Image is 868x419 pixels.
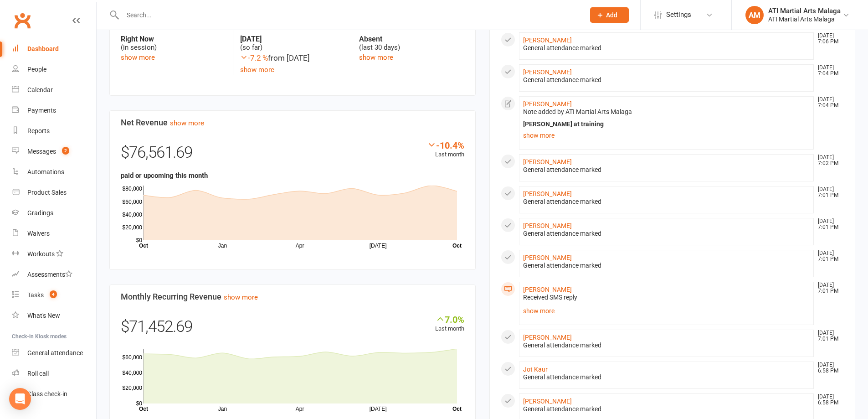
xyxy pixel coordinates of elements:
div: 7.0% [435,314,464,324]
strong: Absent [359,35,464,43]
span: 2 [62,147,69,155]
div: ATI Martial Arts Malaga [768,15,841,23]
div: Last month [435,314,464,334]
div: General attendance marked [523,373,810,381]
input: Search... [120,9,578,21]
div: Workouts [27,250,55,258]
span: 4 [50,290,57,298]
a: Automations [12,162,96,182]
a: Calendar [12,80,96,100]
a: Roll call [12,363,96,384]
strong: paid or upcoming this month [121,171,208,180]
div: General attendance marked [523,198,810,206]
div: Waivers [27,230,50,237]
a: Payments [12,100,96,121]
a: Jot Kaur [523,366,548,373]
a: Reports [12,121,96,141]
div: Automations [27,168,64,176]
a: Assessments [12,264,96,285]
div: Calendar [27,86,53,93]
a: show more [170,119,204,127]
div: $76,561.69 [121,140,464,170]
div: (last 30 days) [359,35,464,52]
div: ATI Martial Arts Malaga [768,7,841,15]
div: General attendance [27,349,83,357]
strong: Right Now [121,35,226,43]
a: [PERSON_NAME] [523,254,572,261]
a: show more [359,53,393,62]
div: Assessments [27,271,72,278]
time: [DATE] 7:06 PM [813,33,843,45]
div: Payments [27,107,56,114]
div: -10.4% [427,140,464,150]
time: [DATE] 7:01 PM [813,218,843,230]
div: Reports [27,127,50,134]
a: [PERSON_NAME] [523,36,572,44]
a: [PERSON_NAME] [523,158,572,166]
div: from [DATE] [240,52,345,64]
time: [DATE] 6:58 PM [813,362,843,374]
span: Settings [666,5,691,25]
time: [DATE] 7:04 PM [813,65,843,77]
time: [DATE] 7:01 PM [813,250,843,262]
div: AM [745,6,764,24]
a: Product Sales [12,182,96,203]
a: Dashboard [12,39,96,59]
div: [PERSON_NAME] at training [523,120,810,128]
h3: Net Revenue [121,118,464,127]
a: Waivers [12,223,96,244]
div: (in session) [121,35,226,52]
div: Open Intercom Messenger [9,388,31,410]
a: show more [523,129,810,142]
time: [DATE] 7:01 PM [813,282,843,294]
a: Clubworx [11,9,34,32]
div: People [27,66,46,73]
time: [DATE] 7:01 PM [813,330,843,342]
a: General attendance kiosk mode [12,343,96,363]
div: Messages [27,148,56,155]
a: Gradings [12,203,96,223]
div: General attendance marked [523,341,810,349]
div: Received SMS reply [523,294,810,301]
div: Tasks [27,291,44,299]
a: show more [224,293,258,301]
a: [PERSON_NAME] [523,398,572,405]
div: Class check-in [27,390,67,398]
a: What's New [12,305,96,326]
a: [PERSON_NAME] [523,190,572,197]
a: [PERSON_NAME] [523,222,572,229]
span: Add [606,11,617,19]
div: General attendance marked [523,405,810,413]
div: $71,452.69 [121,314,464,344]
h3: Monthly Recurring Revenue [121,292,464,301]
a: show more [121,53,155,62]
div: (so far) [240,35,345,52]
a: Workouts [12,244,96,264]
a: People [12,59,96,80]
div: Gradings [27,209,53,217]
strong: [DATE] [240,35,345,43]
div: What's New [27,312,60,319]
a: Messages 2 [12,141,96,162]
a: [PERSON_NAME] [523,100,572,108]
a: [PERSON_NAME] [523,286,572,293]
div: General attendance marked [523,262,810,269]
time: [DATE] 6:58 PM [813,394,843,406]
a: Tasks 4 [12,285,96,305]
div: General attendance marked [523,44,810,52]
div: General attendance marked [523,166,810,174]
div: Roll call [27,370,49,377]
div: Last month [427,140,464,160]
a: [PERSON_NAME] [523,68,572,76]
span: -7.2 % [240,53,268,62]
a: show more [523,305,810,317]
time: [DATE] 7:02 PM [813,155,843,166]
div: Dashboard [27,45,59,52]
a: [PERSON_NAME] [523,334,572,341]
div: Note added by ATI Martial Arts Malaga [523,108,810,116]
time: [DATE] 7:01 PM [813,186,843,198]
div: Product Sales [27,189,67,196]
a: show more [240,66,274,74]
a: Class kiosk mode [12,384,96,404]
div: General attendance marked [523,230,810,238]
